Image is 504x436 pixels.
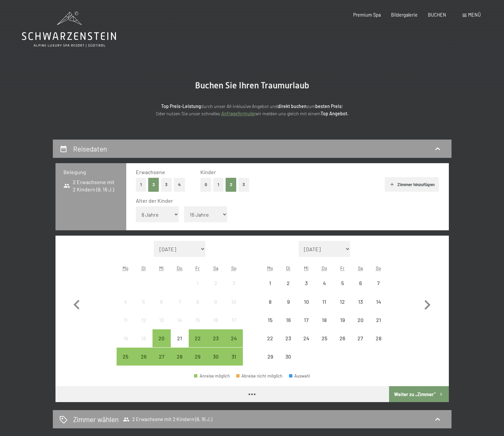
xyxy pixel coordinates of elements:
div: Fri Aug 22 2025 [189,329,207,347]
div: Mon Sep 01 2025 [261,274,279,292]
div: 30 [207,354,224,371]
div: Anreise möglich [171,348,189,366]
div: Anreise nicht möglich [207,311,225,329]
div: Anreise nicht möglich [279,329,297,347]
div: 17 [225,317,242,334]
div: Anreise nicht möglich [117,329,135,347]
div: 9 [280,299,297,316]
div: Tue Sep 16 2025 [279,311,297,329]
abbr: Montag [123,265,129,271]
div: Anreise nicht möglich [171,329,189,347]
strong: besten Preis [315,103,342,109]
div: 9 [207,299,224,316]
span: Kinder [200,169,216,175]
div: Thu Sep 11 2025 [315,292,333,310]
a: Anfrageformular [221,111,255,116]
div: 28 [370,336,387,352]
span: 2 Erwachsene mit 2 Kindern (8, 16 J.) [123,416,212,423]
div: 26 [334,336,351,352]
div: Anreise möglich [135,348,152,366]
div: Thu Sep 04 2025 [315,274,333,292]
div: 1 [189,280,206,297]
div: 15 [262,317,278,334]
div: Mon Aug 04 2025 [117,292,135,310]
div: Sun Sep 14 2025 [369,292,387,310]
button: 1 [136,178,146,191]
div: 24 [225,336,242,352]
div: Sat Aug 02 2025 [207,274,225,292]
div: 2 [280,280,297,297]
div: Wed Aug 27 2025 [152,348,170,366]
span: Bildergalerie [391,12,418,18]
abbr: Sonntag [376,265,381,271]
div: Sun Aug 17 2025 [225,311,243,329]
div: Anreise nicht möglich [261,311,279,329]
div: Anreise nicht möglich [135,292,152,310]
span: Buchen Sie Ihren Traumurlaub [195,80,309,90]
div: Sun Aug 10 2025 [225,292,243,310]
div: 22 [189,336,206,352]
div: 1 [262,280,278,297]
div: Anreise nicht möglich [261,348,279,366]
div: Anreise nicht möglich [352,292,369,310]
div: 23 [207,336,224,352]
div: Anreise nicht möglich [279,348,297,366]
div: 11 [316,299,333,316]
button: 1 [213,178,224,191]
div: Thu Aug 14 2025 [171,311,189,329]
span: Menü [468,12,481,18]
div: Tue Sep 30 2025 [279,348,297,366]
div: Sun Sep 21 2025 [369,311,387,329]
div: Tue Aug 12 2025 [135,311,152,329]
div: 5 [334,280,351,297]
div: Thu Aug 28 2025 [171,348,189,366]
div: Sat Sep 27 2025 [352,329,369,347]
span: BUCHEN [428,12,446,18]
div: Anreise nicht möglich [315,274,333,292]
div: 25 [117,354,134,371]
div: Anreise nicht möglich [261,274,279,292]
div: 30 [280,354,297,371]
div: Anreise nicht möglich [189,274,207,292]
div: Anreise nicht möglich [297,292,315,310]
div: 20 [153,336,170,352]
abbr: Mittwoch [304,265,309,271]
div: Anreise nicht möglich [117,292,135,310]
div: 13 [352,299,369,316]
div: Anreise nicht möglich [315,329,333,347]
div: Anreise nicht möglich [171,311,189,329]
div: Anreise nicht möglich [297,274,315,292]
button: Nächster Monat [418,241,437,366]
div: Anreise nicht möglich [152,311,170,329]
div: Wed Aug 20 2025 [152,329,170,347]
div: Sun Aug 03 2025 [225,274,243,292]
div: Anreise möglich [194,374,230,378]
div: 14 [171,317,188,334]
div: Sun Sep 28 2025 [369,329,387,347]
div: Fri Aug 08 2025 [189,292,207,310]
div: Anreise nicht möglich [189,311,207,329]
div: 15 [189,317,206,334]
div: Anreise nicht möglich [315,292,333,310]
div: Sun Aug 24 2025 [225,329,243,347]
div: 20 [352,317,369,334]
div: Wed Sep 03 2025 [297,274,315,292]
div: 6 [153,299,170,316]
div: 18 [117,336,134,352]
div: 3 [298,280,315,297]
div: Wed Aug 06 2025 [152,292,170,310]
div: Wed Sep 24 2025 [297,329,315,347]
div: Anreise nicht möglich [225,292,243,310]
div: 7 [171,299,188,316]
div: Anreise nicht möglich [117,311,135,329]
div: 29 [262,354,278,371]
div: Mon Sep 22 2025 [261,329,279,347]
div: 10 [225,299,242,316]
div: Mon Aug 25 2025 [117,348,135,366]
div: 16 [280,317,297,334]
div: 19 [135,336,152,352]
div: Anreise nicht möglich [352,329,369,347]
div: Fri Aug 29 2025 [189,348,207,366]
div: 3 [225,280,242,297]
div: 14 [370,299,387,316]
